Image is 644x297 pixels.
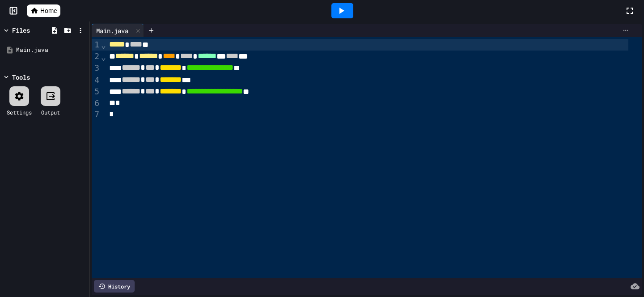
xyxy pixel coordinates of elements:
div: 5 [92,86,101,98]
span: Fold line [101,52,106,62]
div: History [94,280,135,293]
span: Fold line [101,40,106,50]
div: 4 [92,74,101,86]
div: Main.java [16,46,86,55]
div: 7 [92,109,101,120]
div: Files [12,25,30,35]
div: 2 [92,51,101,62]
div: 3 [92,62,101,74]
span: Home [40,6,57,15]
div: Main.java [92,24,144,37]
div: Tools [12,72,30,82]
div: Output [41,108,60,116]
div: Main.java [92,26,133,35]
div: 6 [92,98,101,109]
div: Settings [7,108,32,116]
a: Home [27,4,60,17]
div: 1 [92,39,101,51]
